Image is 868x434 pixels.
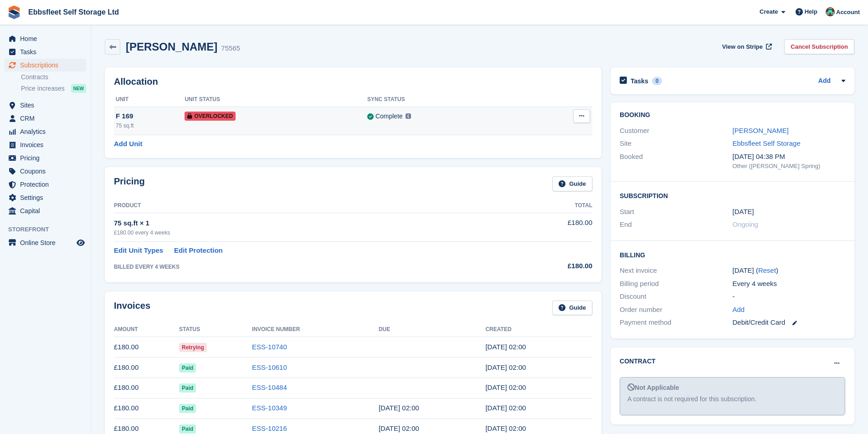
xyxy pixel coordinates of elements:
[5,165,86,178] a: menu
[504,213,592,241] td: £180.00
[733,220,759,228] span: Ongoing
[114,301,150,316] h2: Invoices
[114,263,504,271] div: BILLED EVERY 4 WEEKS
[20,204,75,217] span: Capital
[20,125,75,138] span: Analytics
[818,76,831,87] a: Add
[179,322,252,337] th: Status
[758,266,776,274] a: Reset
[114,199,504,213] th: Product
[71,84,86,93] div: NEW
[733,152,845,162] div: [DATE] 04:38 PM
[552,301,592,316] a: Guide
[20,191,75,204] span: Settings
[114,176,145,191] h2: Pricing
[733,305,745,315] a: Add
[485,343,526,351] time: 2025-08-10 01:00:04 UTC
[627,383,837,393] div: Not Applicable
[174,245,223,256] a: Edit Protection
[620,138,732,149] div: Site
[5,99,86,112] a: menu
[20,32,75,45] span: Home
[733,266,845,276] div: [DATE] ( )
[179,363,196,373] span: Paid
[252,343,287,351] a: ESS-10740
[620,152,732,171] div: Booked
[21,83,86,93] a: Price increases NEW
[114,378,179,398] td: £180.00
[733,162,845,171] div: Other ([PERSON_NAME] Spring)
[379,322,486,337] th: Due
[733,127,789,134] a: [PERSON_NAME]
[620,220,732,230] div: End
[75,237,86,248] a: Preview store
[5,125,86,138] a: menu
[252,322,379,337] th: Invoice Number
[485,383,526,391] time: 2025-06-15 01:00:59 UTC
[185,92,367,107] th: Unit Status
[805,7,817,16] span: Help
[620,317,732,328] div: Payment method
[5,191,86,204] a: menu
[620,305,732,315] div: Order number
[7,5,21,19] img: stora-icon-8386f47178a22dfd0bd8f6a31ec36ba5ce8667c1dd55bd0f319d3a0aa187defe.svg
[8,225,91,234] span: Storefront
[836,8,860,17] span: Account
[733,291,845,302] div: -
[5,152,86,164] a: menu
[179,383,196,393] span: Paid
[733,279,845,289] div: Every 4 weeks
[485,363,526,371] time: 2025-07-13 01:00:19 UTC
[20,99,75,112] span: Sites
[116,111,185,122] div: F 169
[179,343,207,352] span: Retrying
[20,46,75,58] span: Tasks
[20,152,75,164] span: Pricing
[620,291,732,302] div: Discount
[719,39,774,54] a: View on Stripe
[114,218,504,229] div: 75 sq.ft × 1
[784,39,854,54] a: Cancel Subscription
[826,7,835,16] img: George Spring
[5,178,86,191] a: menu
[21,73,86,82] a: Contracts
[733,139,801,147] a: Ebbsfleet Self Storage
[620,191,845,200] h2: Subscription
[760,7,778,16] span: Create
[25,5,123,20] a: Ebbsfleet Self Storage Ltd
[5,236,86,249] a: menu
[620,357,656,366] h2: Contract
[179,404,196,413] span: Paid
[406,113,411,119] img: icon-info-grey-7440780725fd019a000dd9b08b2336e03edf1995a4989e88bcd33f0948082b44.svg
[722,42,763,51] span: View on Stripe
[116,122,185,130] div: 75 sq.ft
[5,32,86,45] a: menu
[652,77,663,85] div: 0
[114,245,163,256] a: Edit Unit Types
[485,322,592,337] th: Created
[252,383,287,391] a: ESS-10484
[620,207,732,217] div: Start
[179,424,196,434] span: Paid
[379,424,419,432] time: 2025-04-21 01:00:00 UTC
[252,363,287,371] a: ESS-10610
[20,178,75,191] span: Protection
[114,139,142,149] a: Add Unit
[485,404,526,412] time: 2025-05-18 01:00:49 UTC
[620,126,732,136] div: Customer
[552,176,592,191] a: Guide
[5,46,86,58] a: menu
[21,84,65,93] span: Price increases
[126,41,217,53] h2: [PERSON_NAME]
[367,92,524,107] th: Sync Status
[379,404,419,412] time: 2025-05-19 01:00:00 UTC
[5,59,86,71] a: menu
[114,229,504,237] div: £180.00 every 4 weeks
[114,337,179,357] td: £180.00
[20,165,75,178] span: Coupons
[620,112,845,119] h2: Booking
[375,112,403,121] div: Complete
[114,322,179,337] th: Amount
[185,112,236,121] span: Overlocked
[252,424,287,432] a: ESS-10216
